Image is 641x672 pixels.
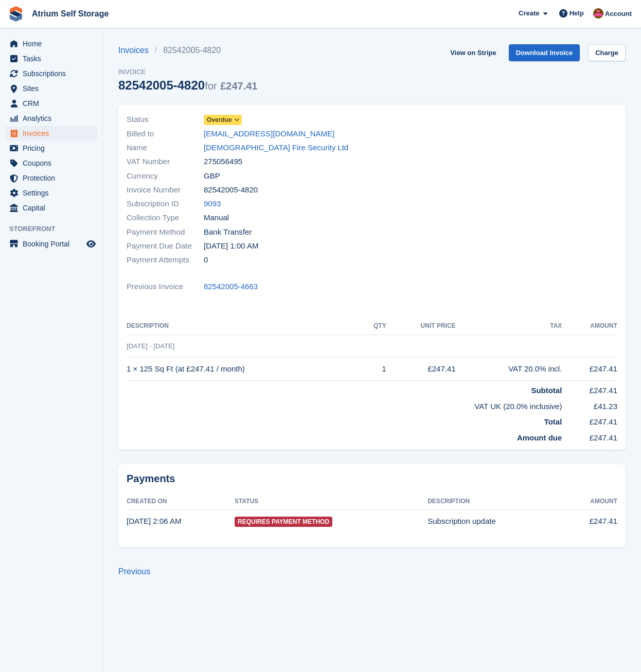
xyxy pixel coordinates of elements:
th: Description [127,318,361,334]
a: [DEMOGRAPHIC_DATA] Fire Security Ltd [204,142,348,154]
span: Pricing [23,141,84,155]
a: menu [5,96,97,111]
td: £247.41 [562,358,617,381]
a: 82542005-4663 [204,281,258,293]
th: Tax [456,318,562,334]
a: Charge [588,44,626,61]
h2: Payments [127,472,617,485]
span: Settings [23,186,84,200]
span: Create [519,8,539,19]
span: VAT Number [127,156,204,168]
td: VAT UK (20.0% inclusive) [127,397,562,413]
span: Subscription ID [127,198,204,210]
a: menu [5,81,97,96]
span: Capital [23,201,84,215]
a: menu [5,141,97,155]
span: Analytics [23,111,84,126]
span: Currency [127,170,204,182]
td: £247.41 [562,412,617,428]
span: Invoice [118,67,257,77]
td: £247.41 [562,381,617,397]
a: menu [5,111,97,126]
strong: Subtotal [531,386,562,395]
a: menu [5,126,97,140]
a: Invoices [118,44,155,57]
span: Requires Payment Method [235,517,332,527]
td: £41.23 [562,397,617,413]
strong: Amount due [517,433,562,442]
td: £247.41 [386,358,456,381]
a: Atrium Self Storage [28,5,113,22]
th: QTY [361,318,386,334]
th: Description [428,493,562,510]
span: £247.41 [220,80,257,92]
span: 82542005-4820 [204,184,258,196]
a: menu [5,37,97,51]
a: menu [5,186,97,200]
span: Coupons [23,156,84,170]
a: menu [5,51,97,66]
span: GBP [204,170,220,182]
div: VAT 20.0% incl. [456,363,562,375]
a: [EMAIL_ADDRESS][DOMAIN_NAME] [204,128,334,140]
span: Billed to [127,128,204,140]
span: CRM [23,96,84,111]
span: Bank Transfer [204,226,252,238]
div: 82542005-4820 [118,78,257,92]
td: Subscription update [428,510,562,533]
a: menu [5,66,97,81]
span: Tasks [23,51,84,66]
img: Mark Rhodes [593,8,603,19]
th: Status [235,493,428,510]
a: 9093 [204,198,221,210]
span: Account [605,9,632,19]
span: Collection Type [127,212,204,224]
span: Previous Invoice [127,281,204,293]
span: Booking Portal [23,237,84,251]
span: Overdue [207,115,232,125]
a: menu [5,201,97,215]
a: View on Stripe [446,44,500,61]
th: Amount [562,493,617,510]
img: stora-icon-8386f47178a22dfd0bd8f6a31ec36ba5ce8667c1dd55bd0f319d3a0aa187defe.svg [8,6,24,22]
span: for [205,80,217,92]
td: £247.41 [562,510,617,533]
a: Overdue [204,114,242,126]
span: Payment Method [127,226,204,238]
th: Unit Price [386,318,456,334]
span: Invoices [23,126,84,140]
span: Status [127,114,204,126]
span: Payment Due Date [127,240,204,252]
a: Previous [118,567,150,576]
span: Name [127,142,204,154]
time: 2025-08-04 00:00:00 UTC [204,240,258,252]
span: Subscriptions [23,66,84,81]
time: 2025-08-03 01:06:02 UTC [127,517,181,525]
strong: Total [544,417,562,426]
span: Invoice Number [127,184,204,196]
td: 1 × 125 Sq Ft (at £247.41 / month) [127,358,361,381]
span: Storefront [9,224,102,234]
a: menu [5,156,97,170]
span: Protection [23,171,84,185]
a: Download Invoice [509,44,580,61]
span: Sites [23,81,84,96]
nav: breadcrumbs [118,44,257,57]
span: 0 [204,254,208,266]
a: menu [5,237,97,251]
th: Created On [127,493,235,510]
span: Help [569,8,584,19]
span: Home [23,37,84,51]
td: 1 [361,358,386,381]
td: £247.41 [562,428,617,444]
span: Payment Attempts [127,254,204,266]
span: 275056495 [204,156,242,168]
a: Preview store [85,238,97,250]
th: Amount [562,318,617,334]
span: [DATE] - [DATE] [127,342,174,350]
span: Manual [204,212,229,224]
a: menu [5,171,97,185]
